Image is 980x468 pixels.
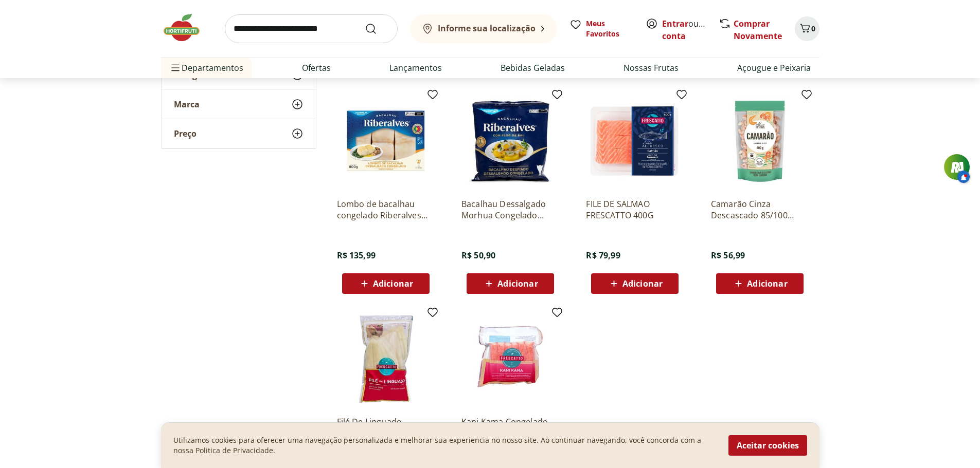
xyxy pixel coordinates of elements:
button: Aceitar cookies [728,435,807,456]
button: Marca [162,90,316,119]
span: Preço [174,128,197,139]
b: Informe sua localização [438,23,536,34]
span: R$ 50,90 [461,250,495,261]
img: Lombo de bacalhau congelado Riberalves 800g [337,92,435,190]
a: Entrar [662,18,688,29]
img: Camarão Cinza Descascado 85/100 Congelado Natural Da Terra 400g [711,92,809,190]
span: Adicionar [622,279,663,288]
a: Meus Favoritos [569,18,633,39]
a: Camarão Cinza Descascado 85/100 Congelado Natural Da Terra 400g [711,198,809,221]
span: Adicionar [747,279,787,288]
span: Marca [174,99,200,109]
a: Ofertas [302,62,331,74]
span: Meus Favoritos [586,18,633,39]
a: Comprar Novamente [734,18,782,42]
button: Adicionar [591,273,679,294]
img: Filé De Linguado Frescatto 500G [337,310,435,408]
button: Preço [162,119,316,148]
a: Nossas Frutas [623,62,679,74]
span: R$ 56,99 [711,250,745,261]
button: Adicionar [342,273,430,294]
img: FILE DE SALMAO FRESCATTO 400G [586,92,684,190]
button: Menu [169,55,182,80]
img: Kani Kama Congelado Frescatto 200g [461,310,559,408]
a: Lombo de bacalhau congelado Riberalves 800g [337,198,435,221]
a: Filé De Linguado Frescatto 500G [337,416,435,439]
span: ou [662,17,708,42]
span: Departamentos [169,55,243,80]
button: Carrinho [795,16,819,41]
span: R$ 79,99 [586,250,620,261]
input: search [225,14,398,43]
span: Adicionar [497,279,538,288]
button: Submit Search [365,23,389,35]
span: Adicionar [373,279,413,288]
span: R$ 135,99 [337,250,376,261]
a: Bebidas Geladas [501,62,565,74]
img: Hortifruti [161,12,212,43]
a: Kani Kama Congelado Frescatto 200g [461,416,559,439]
p: Utilizamos cookies para oferecer uma navegação personalizada e melhorar sua experiencia no nosso ... [173,435,716,456]
a: Bacalhau Dessalgado Morhua Congelado Riberalves 400G [461,198,559,221]
a: FILE DE SALMAO FRESCATTO 400G [586,198,684,221]
button: Adicionar [467,273,554,294]
img: Bacalhau Dessalgado Morhua Congelado Riberalves 400G [461,92,559,190]
a: Lançamentos [389,62,442,74]
span: 0 [811,24,815,33]
a: Criar conta [662,18,719,42]
button: Informe sua localização [410,14,557,43]
button: Adicionar [716,273,804,294]
a: Açougue e Peixaria [737,62,811,74]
